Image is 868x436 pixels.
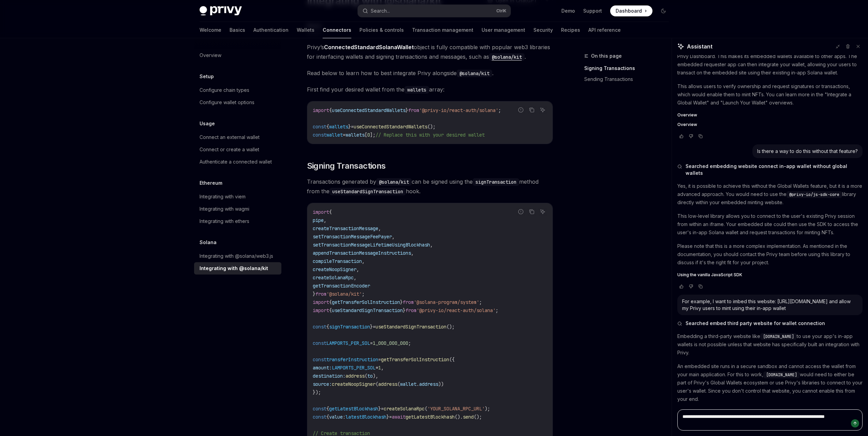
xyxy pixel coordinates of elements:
[677,122,863,127] a: Overview
[446,324,455,330] span: ();
[313,406,326,412] span: const
[766,372,797,378] span: [DOMAIN_NAME]
[610,5,652,16] a: Dashboard
[348,124,351,130] span: }
[324,217,326,223] span: ,
[200,22,221,38] a: Welcome
[677,242,863,267] p: Please note that this is a more complex implementation. As mentioned in the documentation, you sh...
[307,42,553,61] span: Privy’s object is fully compatible with popular web3 libraries for interfacing wallets and signin...
[686,320,825,327] span: Searched embed third party website for wallet connection
[326,356,378,363] span: transferInstruction
[200,179,222,187] h5: Ethereum
[313,124,326,130] span: const
[200,133,260,141] div: Connect an external wallet
[200,6,242,16] img: dark logo
[408,340,411,346] span: ;
[533,22,553,38] a: Security
[686,163,863,177] span: Searched embedding website connect in-app wallet without global wallets
[367,373,373,379] span: to
[313,283,370,289] span: getTransactionEncoder
[538,106,547,114] button: Ask AI
[376,324,446,330] span: useStandardSignTransaction
[313,381,332,387] span: source:
[194,49,281,61] a: Overview
[200,98,254,107] div: Configure wallet options
[381,365,384,371] span: ,
[313,250,411,256] span: appendTransactionMessageInstructions
[516,207,525,216] button: Report incorrect code
[200,238,217,247] h5: Solana
[403,299,414,305] span: from
[406,107,408,113] span: }
[416,381,419,387] span: .
[658,5,669,16] button: Toggle dark mode
[194,250,281,262] a: Integrating with @solana/web3.js
[412,22,473,38] a: Transaction management
[373,340,408,346] span: 1_000_000_000
[200,193,246,201] div: Integrating with viem
[757,148,858,155] div: Is there a way to do this without that feature?
[313,258,362,264] span: compileTransaction
[313,132,326,138] span: const
[324,44,414,51] strong: ConnectedStandardSolanaWallet
[449,356,455,363] span: ({
[677,112,697,118] span: Overview
[200,264,268,272] div: Integrating with @solana/kit
[313,275,354,281] span: createSolanaRpc
[404,86,429,94] code: wallets
[373,324,376,330] span: =
[313,291,315,297] span: }
[425,406,427,412] span: (
[194,262,281,275] a: Integrating with @solana/kit
[200,205,249,213] div: Integrating with wagmi
[326,406,329,412] span: {
[516,106,525,114] button: Report incorrect code
[677,320,863,327] button: Searched embed third party website for wallet connection
[326,340,370,346] span: LAMPORTS_PER_SOL
[326,132,343,138] span: wallet
[332,365,376,371] span: LAMPORTS_PER_SOL
[194,156,281,168] a: Authenticate a connected wallet
[687,42,712,51] span: Assistant
[381,406,384,412] span: =
[194,96,281,109] a: Configure wallet options
[496,307,498,313] span: ;
[851,419,859,427] button: Send message
[584,74,674,85] a: Sending Transactions
[430,242,433,248] span: ,
[677,182,863,207] p: Yes, it is possible to achieve this without the Global Wallets feature, but it is a more advanced...
[677,112,863,118] a: Overview
[376,132,485,138] span: // Replace this with your desired wallet
[200,217,249,225] div: Integrating with ethers
[489,53,525,60] a: @solana/kit
[307,160,386,171] span: Signing Transactions
[408,107,419,113] span: from
[351,124,354,130] span: =
[307,85,553,94] span: First find your desired wallet from the array:
[419,381,438,387] span: address
[200,86,249,94] div: Configure chain types
[583,8,602,14] a: Support
[329,107,332,113] span: {
[498,107,501,113] span: ;
[329,188,406,195] code: useStandardSignTransaction
[373,373,378,379] span: ),
[371,7,390,15] div: Search...
[384,406,425,412] span: createSolanaRpc
[378,225,381,231] span: ,
[489,53,525,61] code: @solana/kit
[378,381,397,387] span: address
[376,178,412,186] code: @solana/kit
[329,307,332,313] span: {
[406,307,416,313] span: from
[427,406,485,412] span: 'YOUR_SOLANA_RPC_URL'
[194,191,281,203] a: Integrating with viem
[584,63,674,74] a: Signing Transactions
[194,143,281,156] a: Connect or create a wallet
[230,22,245,38] a: Basics
[326,291,362,297] span: '@solana/kit'
[326,324,329,330] span: {
[356,266,359,272] span: ,
[427,124,436,130] span: ();
[253,22,289,38] a: Authentication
